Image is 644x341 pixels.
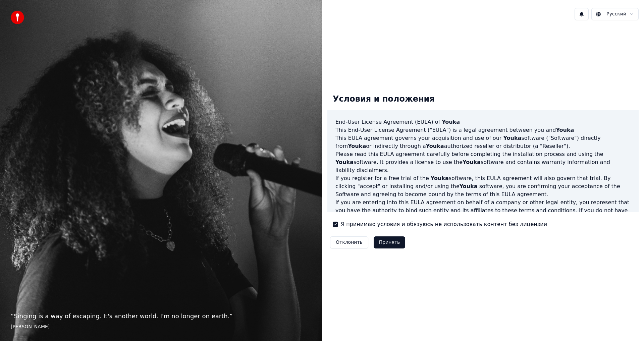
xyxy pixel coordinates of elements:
span: Youka [460,183,478,189]
footer: [PERSON_NAME] [11,324,311,330]
span: Youka [348,143,366,149]
div: Условия и положения [327,89,440,110]
p: Please read this EULA agreement carefully before completing the installation process and using th... [335,150,631,174]
span: Youka [426,143,444,149]
label: Я принимаю условия и обязуюсь не использовать контент без лицензии [341,220,547,228]
span: Youka [442,119,460,125]
button: Принять [374,236,406,248]
h3: End-User License Agreement (EULA) of [335,118,631,126]
p: If you are entering into this EULA agreement on behalf of a company or other legal entity, you re... [335,198,631,231]
span: Youka [463,159,481,165]
span: Youka [431,175,449,181]
span: Youka [503,135,521,141]
p: If you register for a free trial of the software, this EULA agreement will also govern that trial... [335,174,631,198]
p: This EULA agreement governs your acquisition and use of our software ("Software") directly from o... [335,134,631,150]
p: “ Singing is a way of escaping. It's another world. I'm no longer on earth. ” [11,311,311,321]
button: Отклонить [330,236,368,248]
span: Youka [335,159,354,165]
span: Youka [556,127,574,133]
img: youka [11,11,24,24]
p: This End-User License Agreement ("EULA") is a legal agreement between you and [335,126,631,134]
